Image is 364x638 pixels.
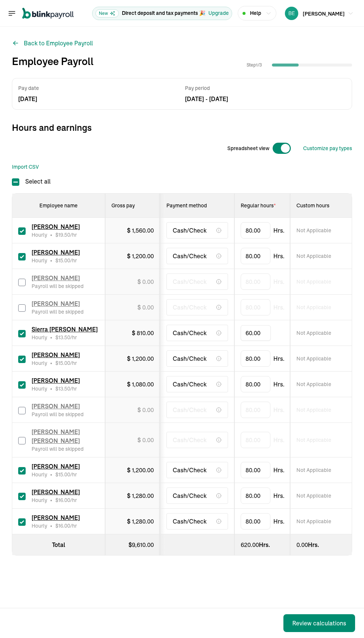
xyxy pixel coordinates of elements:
div: Payroll will be skipped [32,445,99,453]
div: $ [137,277,154,286]
span: /hr [55,471,77,478]
span: Hourly [32,257,47,264]
div: Payroll will be skipped [32,308,84,315]
span: Step 1 / 3 [247,62,269,68]
span: /hr [55,385,77,392]
span: 15.00 [58,360,70,366]
span: Not Applicable [296,380,331,388]
span: $ [55,385,70,392]
span: Hrs. [273,466,285,475]
span: 16.00 [58,497,70,503]
span: Hrs. [273,303,285,312]
span: [DATE] [18,94,37,103]
span: [PERSON_NAME] [PERSON_NAME] [32,428,80,444]
span: [DATE] - [DATE] [185,94,346,103]
div: Custom hours [296,202,358,209]
div: Upgrade [208,9,229,17]
span: 13.50 [58,334,70,341]
span: Hrs. [273,405,285,414]
div: Review calculations [292,619,346,628]
input: TextInput [241,402,270,418]
span: 1,200.00 [132,355,154,362]
span: Hourly [32,471,47,478]
div: $ [127,517,154,526]
span: Cash/Check [173,252,207,260]
div: $ [127,466,154,475]
span: Cash/Check [173,405,207,414]
span: [PERSON_NAME] [32,402,80,410]
div: $ [137,435,154,444]
span: Cash/Check [173,435,207,444]
span: /hr [55,257,77,264]
div: $ [127,226,154,235]
span: /hr [55,522,77,529]
span: Not Applicable [296,518,331,525]
input: TextInput [241,513,270,529]
span: Cash/Check [173,466,207,475]
input: TextInput [241,248,270,264]
span: /hr [55,334,77,341]
span: Not Applicable [296,329,331,337]
h1: Employee Payroll [12,54,94,69]
div: Total [18,540,99,549]
span: [PERSON_NAME] [32,463,80,470]
span: Hourly [32,522,47,529]
span: $ [55,334,70,341]
span: Pay period [185,84,346,92]
div: Hrs. [296,540,358,549]
span: 13.50 [58,385,70,392]
span: /hr [55,359,77,367]
span: Hrs. [273,380,285,389]
span: Help [250,9,261,17]
span: 16.00 [58,522,70,529]
span: $ [55,522,70,529]
span: Hrs. [273,252,285,260]
span: Hrs. [273,435,285,444]
div: $ [127,491,154,500]
button: Back to Employee Payroll [12,39,93,48]
input: TextInput [241,350,270,367]
span: 15.00 [58,257,70,264]
span: Not Applicable [296,406,331,414]
span: 1,080.00 [132,380,154,388]
input: TextInput [241,222,270,239]
span: Employee name [39,202,78,209]
span: New [95,9,119,17]
input: TextInput [241,462,270,478]
button: Help [238,6,276,20]
div: $ [127,380,154,389]
div: $ [137,405,154,414]
span: Cash/Check [173,328,207,337]
span: Cash/Check [173,303,207,312]
span: Not Applicable [296,436,331,444]
span: $ [55,257,70,264]
div: Hrs. [241,540,284,549]
input: TextInput [241,376,270,392]
span: Not Applicable [296,252,331,260]
span: [PERSON_NAME] [32,223,80,230]
span: 620.00 [241,541,259,548]
span: 9,610.00 [132,541,154,548]
span: 15.00 [58,471,70,478]
span: • [50,334,52,341]
span: Cash/Check [173,354,207,363]
span: Hours and earnings [12,122,92,133]
div: $ [127,354,154,363]
button: [PERSON_NAME] [282,5,357,22]
span: /hr [55,231,77,239]
span: $ [55,231,70,238]
nav: Global [7,3,74,24]
span: Hrs. [273,226,285,235]
span: • [50,385,52,392]
span: Not Applicable [296,492,331,499]
button: Customize pay types [303,145,352,152]
span: Hrs. [273,517,285,526]
span: Hourly [32,334,47,341]
span: [PERSON_NAME] [32,249,80,256]
span: $ [55,360,70,366]
span: 0.00 [142,304,154,311]
button: Import CSV [12,163,39,171]
div: $ [137,303,154,312]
